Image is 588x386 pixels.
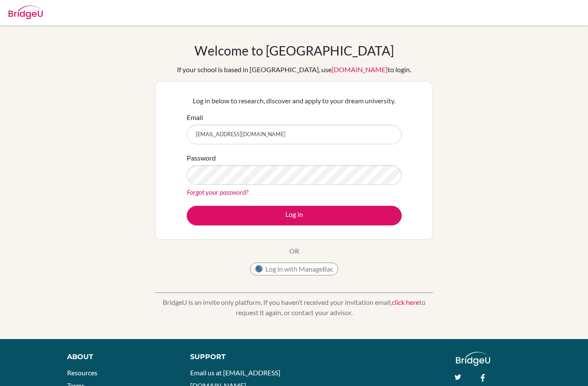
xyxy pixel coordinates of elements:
[250,263,338,275] button: Log in with ManageBac
[194,43,394,58] h1: Welcome to [GEOGRAPHIC_DATA]
[9,6,43,19] img: Bridge-U
[187,96,402,106] p: Log in below to research, discover and apply to your dream university.
[187,153,216,163] label: Password
[392,298,419,306] a: click here
[456,352,491,366] img: logo_white@2x-f4f0deed5e89b7ecb1c2cc34c3e3d731f90f0f143d5ea2071677605dd97b5244.png
[187,188,248,196] a: Forgot your password?
[190,352,285,362] div: Support
[289,246,299,256] p: OR
[177,64,411,75] div: If your school is based in [GEOGRAPHIC_DATA], use to login.
[67,368,97,377] a: Resources
[187,206,402,225] button: Log in
[67,352,171,362] div: About
[187,112,203,123] label: Email
[155,297,433,318] p: BridgeU is an invite only platform. If you haven’t received your invitation email, to request it ...
[332,65,388,73] a: [DOMAIN_NAME]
